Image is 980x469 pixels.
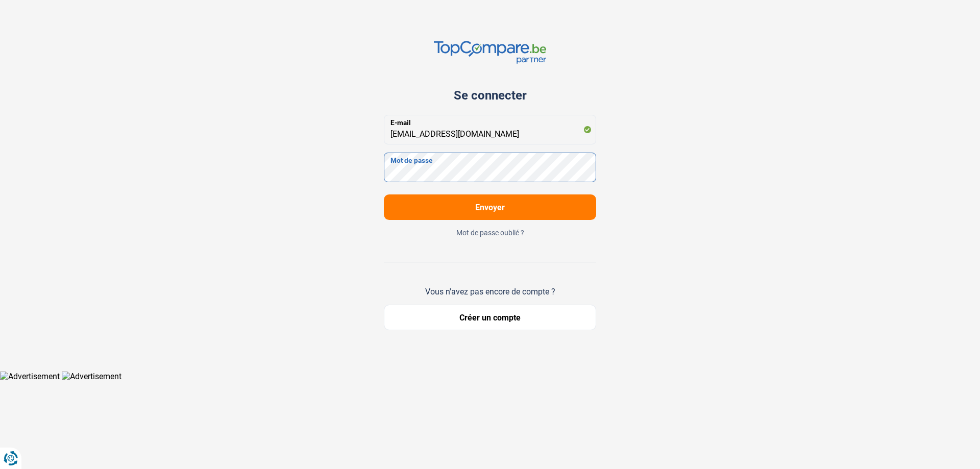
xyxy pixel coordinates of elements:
[384,287,596,297] div: Vous n'avez pas encore de compte ?
[475,203,505,212] span: Envoyer
[434,41,546,64] img: TopCompare.be
[384,88,596,103] div: Se connecter
[62,372,121,381] img: Advertisement
[384,194,596,220] button: Envoyer
[384,228,596,237] button: Mot de passe oublié ?
[384,305,596,330] button: Créer un compte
